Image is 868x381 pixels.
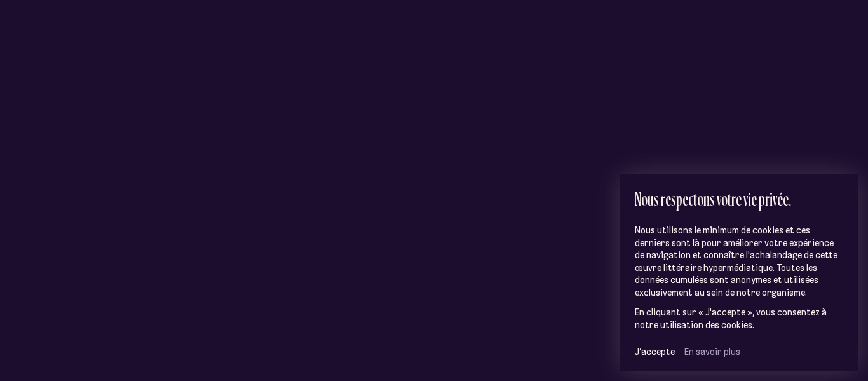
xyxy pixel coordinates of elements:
[635,346,675,357] button: J’accepte
[635,307,844,331] p: En cliquant sur « J'accepte », vous consentez à notre utilisation des cookies.
[684,346,740,357] a: En savoir plus
[635,225,844,299] p: Nous utilisons le minimum de cookies et ces derniers sont là pour améliorer votre expérience de n...
[635,188,844,209] h2: Nous respectons votre vie privée.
